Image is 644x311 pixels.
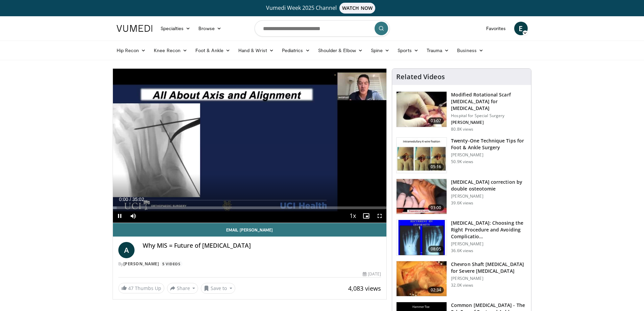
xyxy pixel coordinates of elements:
[451,159,473,164] p: 50.9K views
[113,44,150,57] a: Hip Recon
[451,152,527,158] p: [PERSON_NAME]
[348,284,381,292] span: 4,083 views
[160,261,183,267] a: 5 Videos
[126,209,140,223] button: Mute
[397,220,447,255] img: 3c75a04a-ad21-4ad9-966a-c963a6420fc5.150x105_q85_crop-smart_upscale.jpg
[117,25,152,32] img: VuMedi Logo
[123,261,159,267] a: [PERSON_NAME]
[346,209,359,223] button: Playback Rate
[367,44,393,57] a: Spine
[396,179,527,215] a: 03:00 [MEDICAL_DATA] correction by double osteotomie [PERSON_NAME] 39.6K views
[363,271,381,277] div: [DATE]
[451,127,473,132] p: 80.8K views
[428,117,444,124] span: 03:07
[132,197,144,202] span: 35:02
[451,241,527,247] p: [PERSON_NAME]
[397,138,447,173] img: 6702e58c-22b3-47ce-9497-b1c0ae175c4c.150x105_q85_crop-smart_upscale.jpg
[157,22,195,35] a: Specialties
[128,285,134,291] span: 47
[428,246,444,252] span: 08:05
[451,179,527,192] h3: [MEDICAL_DATA] correction by double osteotomie
[278,44,314,57] a: Pediatrics
[397,179,447,214] img: 294729_0000_1.png.150x105_q85_crop-smart_upscale.jpg
[359,209,373,223] button: Enable picture-in-picture mode
[314,44,367,57] a: Shoulder & Elbow
[397,92,447,127] img: Scarf_Osteotomy_100005158_3.jpg.150x105_q85_crop-smart_upscale.jpg
[482,22,510,35] a: Favorites
[396,91,527,132] a: 03:07 Modified Rotational Scarf [MEDICAL_DATA] for [MEDICAL_DATA] Hospital for Special Surgery [P...
[451,276,527,281] p: [PERSON_NAME]
[118,261,381,267] div: By
[396,261,527,297] a: 02:34 Chevron Shaft [MEDICAL_DATA] for Severe [MEDICAL_DATA] [PERSON_NAME] 32.0K views
[167,283,198,294] button: Share
[451,248,473,253] p: 36.6K views
[451,113,527,118] p: Hospital for Special Surgery
[113,69,387,223] video-js: Video Player
[451,261,527,274] h3: Chevron Shaft [MEDICAL_DATA] for Severe [MEDICAL_DATA]
[113,209,126,223] button: Pause
[453,44,487,57] a: Business
[255,20,390,37] input: Search topics, interventions
[451,194,527,199] p: [PERSON_NAME]
[451,137,527,151] h3: Twenty-One Technique Tips for Foot & Ankle Surgery
[113,223,387,237] a: Email [PERSON_NAME]
[514,22,528,35] a: E
[451,120,527,125] p: [PERSON_NAME]
[118,283,164,293] a: 47 Thumbs Up
[201,283,235,294] button: Save to
[118,3,527,14] a: Vumedi Week 2025 ChannelWATCH NOW
[143,242,381,249] h4: Why MIS = Future of [MEDICAL_DATA]
[113,206,387,209] div: Progress Bar
[396,73,445,81] h4: Related Videos
[191,44,234,57] a: Foot & Ankle
[451,220,527,240] h3: [MEDICAL_DATA]: Choosing the Right Procedure and Avoiding Complicatio…
[428,163,444,170] span: 05:16
[423,44,453,57] a: Trauma
[339,3,375,14] span: WATCH NOW
[234,44,278,57] a: Hand & Wrist
[451,283,473,288] p: 32.0K views
[396,220,527,256] a: 08:05 [MEDICAL_DATA]: Choosing the Right Procedure and Avoiding Complicatio… [PERSON_NAME] 36.6K ...
[428,204,444,211] span: 03:00
[393,44,423,57] a: Sports
[118,242,135,258] a: A
[373,209,386,223] button: Fullscreen
[130,197,131,202] span: /
[150,44,191,57] a: Knee Recon
[397,261,447,296] img: sanhudo_chevron_3.png.150x105_q85_crop-smart_upscale.jpg
[451,91,527,112] h3: Modified Rotational Scarf [MEDICAL_DATA] for [MEDICAL_DATA]
[194,22,225,35] a: Browse
[396,137,527,173] a: 05:16 Twenty-One Technique Tips for Foot & Ankle Surgery [PERSON_NAME] 50.9K views
[428,287,444,293] span: 02:34
[119,197,128,202] span: 0:00
[451,200,473,206] p: 39.6K views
